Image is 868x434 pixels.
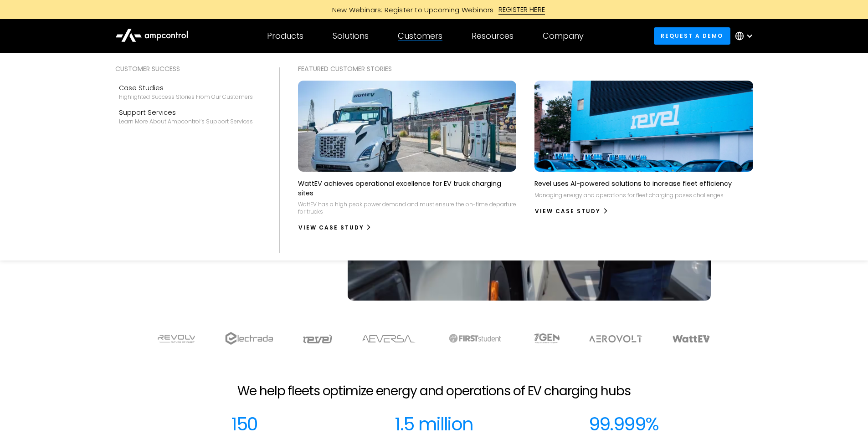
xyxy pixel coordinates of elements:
div: Company [543,31,584,41]
div: REGISTER HERE [498,5,545,15]
div: New Webinars: Register to Upcoming Webinars [323,5,498,15]
img: WattEV logo [672,335,710,342]
div: Products [267,31,303,41]
div: Resources [472,31,514,41]
p: Revel uses AI-powered solutions to increase fleet efficiency [534,179,732,188]
div: View Case Study [298,224,364,232]
div: Learn more about Ampcontrol’s support services [119,118,253,125]
img: Aerovolt Logo [589,335,643,342]
a: Case StudiesHighlighted success stories From Our Customers [115,79,261,104]
div: Customers [398,31,442,41]
p: WattEV achieves operational excellence for EV truck charging sites [298,179,517,197]
a: Support ServicesLearn more about Ampcontrol’s support services [115,104,261,128]
p: Managing energy and operations for fleet charging poses challenges [534,192,724,199]
a: View Case Study [534,204,609,219]
a: Request a demo [654,27,730,44]
div: Solutions [333,31,369,41]
div: Case Studies [119,83,253,93]
a: New Webinars: Register to Upcoming WebinarsREGISTER HERE [229,5,639,15]
h2: We help fleets optimize energy and operations of EV charging hubs [237,383,630,399]
div: Highlighted success stories From Our Customers [119,93,253,101]
div: Featured Customer Stories [298,64,753,74]
div: Customer success [115,64,261,74]
p: WattEV has a high peak power demand and must ensure the on-time departure for trucks [298,201,517,215]
a: View Case Study [298,220,372,235]
div: View Case Study [535,207,601,215]
div: Support Services [119,107,253,117]
img: electrada logo [225,332,273,345]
